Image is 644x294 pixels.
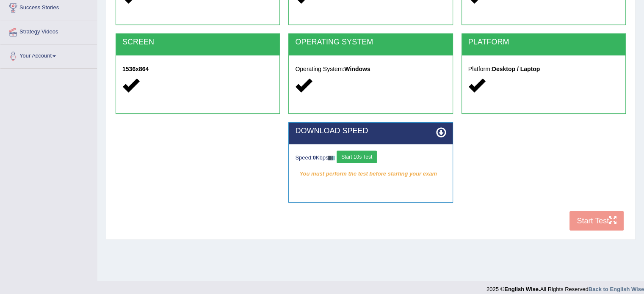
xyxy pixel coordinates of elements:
a: Your Account [0,44,97,66]
h2: SCREEN [122,38,273,47]
strong: English Wise. [504,286,540,292]
strong: 0 [313,154,316,161]
a: Strategy Videos [0,20,97,41]
h2: DOWNLOAD SPEED [295,127,446,135]
div: 2025 © All Rights Reserved [486,281,644,293]
img: ajax-loader-fb-connection.gif [328,156,335,160]
div: Speed: Kbps [295,151,446,165]
button: Start 10s Test [337,151,377,163]
h2: PLATFORM [468,38,619,47]
h5: Operating System: [295,66,446,72]
strong: Desktop / Laptop [492,66,540,72]
strong: Windows [344,66,370,72]
h2: OPERATING SYSTEM [295,38,446,47]
strong: 1536x864 [122,66,149,72]
em: You must perform the test before starting your exam [295,168,446,180]
a: Back to English Wise [589,286,644,292]
h5: Platform: [468,66,619,72]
